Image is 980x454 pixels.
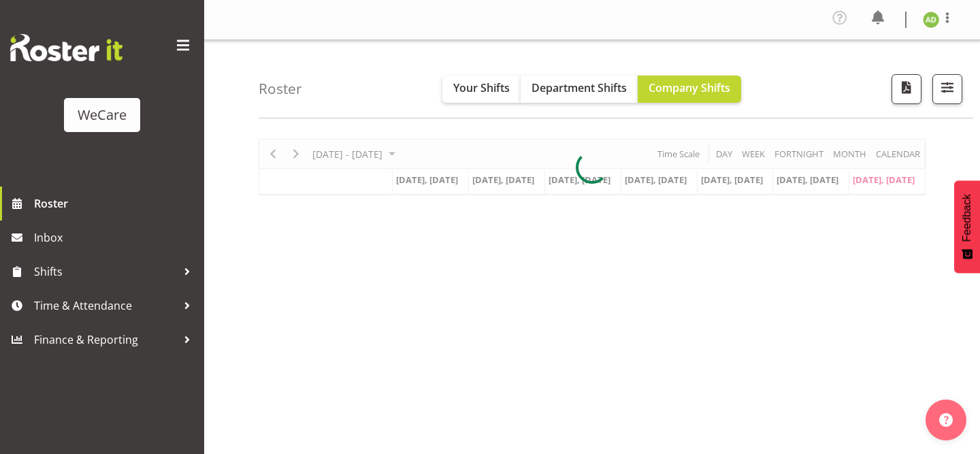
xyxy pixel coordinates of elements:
[532,80,627,95] span: Department Shifts
[932,74,962,104] button: Filter Shifts
[78,105,127,125] div: WeCare
[34,227,197,248] span: Inbox
[638,76,741,103] button: Company Shifts
[34,193,197,214] span: Roster
[649,80,730,95] span: Company Shifts
[259,81,302,97] h4: Roster
[10,34,122,61] img: Rosterit website logo
[34,261,177,282] span: Shifts
[892,74,921,104] button: Download a PDF of the roster according to the set date range.
[453,80,510,95] span: Your Shifts
[442,76,521,103] button: Your Shifts
[521,76,638,103] button: Department Shifts
[34,295,177,316] span: Time & Attendance
[939,413,953,427] img: help-xxl-2.png
[34,329,177,350] span: Finance & Reporting
[923,12,939,28] img: aleea-devonport10476.jpg
[954,180,980,273] button: Feedback - Show survey
[961,194,973,242] span: Feedback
